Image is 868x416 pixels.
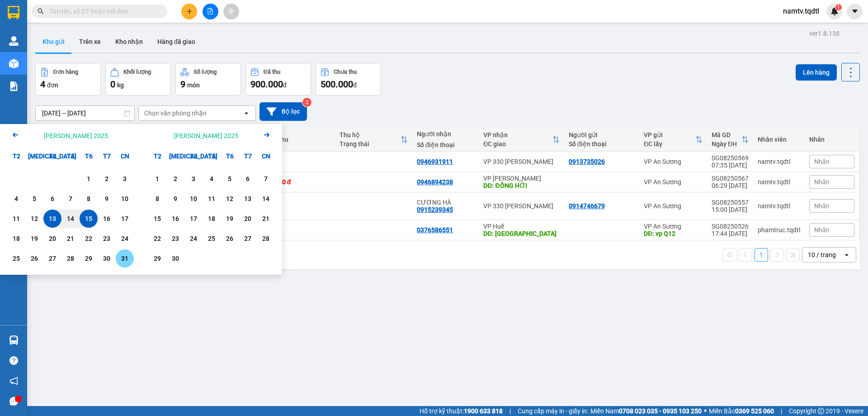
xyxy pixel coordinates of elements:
div: Trạng thái [340,140,401,148]
button: Previous month. [10,129,21,142]
div: Người gửi [569,131,635,139]
div: Choose Chủ Nhật, tháng 09 21 2025. It's available. [257,210,275,228]
strong: 1900 633 818 [464,407,503,415]
button: Lên hàng [796,64,837,81]
div: 7 [64,193,77,204]
div: Choose Thứ Ba, tháng 08 19 2025. It's available. [25,230,43,248]
div: SG08250567 [712,175,749,182]
button: Hàng đã giao [150,31,203,53]
div: SG08250557 [712,199,749,206]
div: Chưa thu [262,136,330,143]
div: namtv.tqdtl [758,158,800,165]
div: 21 [64,233,77,244]
div: 16 [100,213,113,224]
div: Choose Thứ Ba, tháng 08 12 2025. It's available. [25,210,43,228]
div: phamtruc.tqdtl [758,226,800,234]
div: Choose Thứ Sáu, tháng 08 22 2025. It's available. [80,230,98,248]
div: 6 [241,173,254,184]
div: T4 [184,147,203,165]
div: 0914746679 [569,202,605,210]
div: ĐC lấy [644,140,695,148]
div: 17 [118,213,131,224]
div: CN [116,147,134,165]
div: Choose Thứ Hai, tháng 09 8 2025. It's available. [148,190,166,208]
div: Selected start date. Thứ Tư, tháng 08 13 2025. It's available. [43,210,61,228]
svg: open [843,251,850,258]
div: 9 [100,193,113,204]
div: Choose Thứ Năm, tháng 09 11 2025. It's available. [203,190,221,208]
div: 18 [10,233,23,244]
div: 15:00 [DATE] [712,206,749,213]
div: 15 [151,213,164,224]
div: namtv.tqdtl [758,178,800,186]
div: T2 [148,147,166,165]
div: 26 [223,233,236,244]
div: 16 [169,213,182,224]
div: CƯƠNG HÀ [417,199,474,206]
div: 2 [169,173,182,184]
div: 28 [259,233,272,244]
span: đơn [47,81,58,89]
div: Số lượng [193,69,217,75]
th: Toggle SortBy [479,128,564,152]
div: VP An Sương [644,223,703,230]
div: 17 [187,213,200,224]
button: Đơn hàng4đơn [35,63,101,96]
div: VP 330 [PERSON_NAME] [483,202,559,210]
span: Miền Nam [590,406,702,416]
div: 0946894238 [417,178,453,186]
div: Choose Thứ Năm, tháng 09 4 2025. It's available. [203,170,221,188]
div: T7 [239,147,257,165]
div: 30 [100,253,113,264]
div: Choose Thứ Hai, tháng 08 18 2025. It's available. [7,230,25,248]
button: 1 [755,248,768,262]
div: Choose Thứ Ba, tháng 09 30 2025. It's available. [166,249,184,268]
div: T7 [98,147,116,165]
div: 1 [82,173,95,184]
div: Choose Thứ Bảy, tháng 09 27 2025. It's available. [239,230,257,248]
div: Số điện thoại [417,141,474,148]
div: 22 [151,233,164,244]
div: 11 [205,193,218,204]
div: Choose Thứ Tư, tháng 08 27 2025. It's available. [43,249,61,268]
div: Choose Thứ Năm, tháng 08 7 2025. It's available. [61,190,80,208]
span: Miền Bắc [709,406,774,416]
div: SG08250526 [712,223,749,230]
div: 8 [82,193,95,204]
div: Choose Thứ Sáu, tháng 08 29 2025. It's available. [80,249,98,268]
img: icon-new-feature [830,7,839,15]
span: question-circle [9,356,18,365]
div: T4 [43,147,61,165]
button: Đã thu900.000đ [245,63,311,96]
div: CN [257,147,275,165]
div: 0376586551 [417,226,453,234]
div: 30 [169,253,182,264]
span: notification [9,377,18,385]
div: Choose Thứ Tư, tháng 09 24 2025. It's available. [184,230,203,248]
span: | [509,406,511,416]
span: Nhãn [814,226,830,234]
div: 15 [82,213,95,224]
div: Choose Thứ Sáu, tháng 09 19 2025. It's available. [221,210,239,228]
span: search [38,8,44,14]
button: Khối lượng0kg [105,63,171,96]
div: VP nhận [483,131,552,139]
span: Cung cấp máy in - giấy in: [518,406,588,416]
div: Choose Chủ Nhật, tháng 09 28 2025. It's available. [257,230,275,248]
div: VP Huế [483,223,559,230]
span: | [781,406,782,416]
div: Choose Chủ Nhật, tháng 08 10 2025. It's available. [116,190,134,208]
div: Choose Thứ Hai, tháng 09 1 2025. It's available. [148,170,166,188]
div: 23 [169,233,182,244]
svg: open [243,110,250,117]
th: Toggle SortBy [639,128,707,152]
span: Hỗ trợ kỹ thuật: [420,406,503,416]
div: Chọn văn phòng nhận [144,109,207,118]
span: caret-down [851,7,859,15]
div: VP [PERSON_NAME] [483,175,559,182]
div: 20 [241,213,254,224]
div: Choose Thứ Bảy, tháng 09 6 2025. It's available. [239,170,257,188]
div: ĐC giao [483,140,552,148]
div: 26 [28,253,41,264]
div: 29 [151,253,164,264]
